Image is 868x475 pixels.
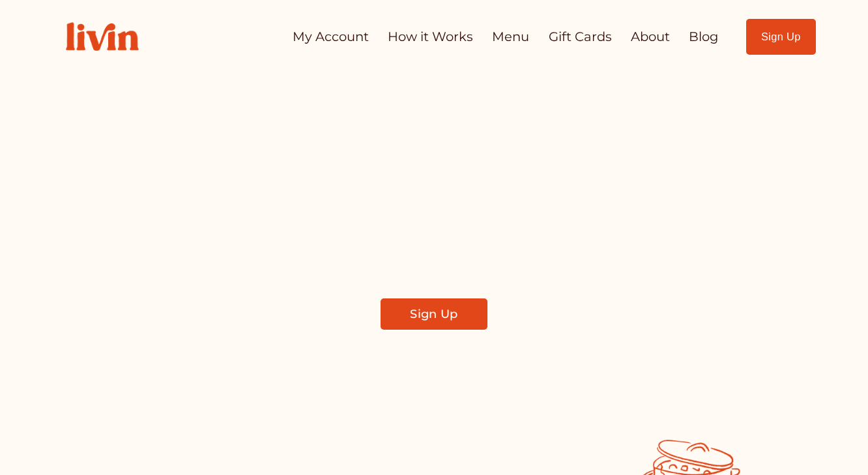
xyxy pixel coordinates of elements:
img: Livin [52,8,152,65]
a: Gift Cards [549,24,612,50]
a: About [631,24,670,50]
a: My Account [293,24,369,50]
a: Sign Up [746,19,816,55]
a: Blog [689,24,718,50]
a: Menu [492,24,529,50]
span: Find a local chef who prepares customized, healthy meals in your kitchen [227,223,641,278]
a: Sign Up [381,298,487,330]
span: Take Back Your Evenings [179,144,689,203]
a: How it Works [388,24,473,50]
